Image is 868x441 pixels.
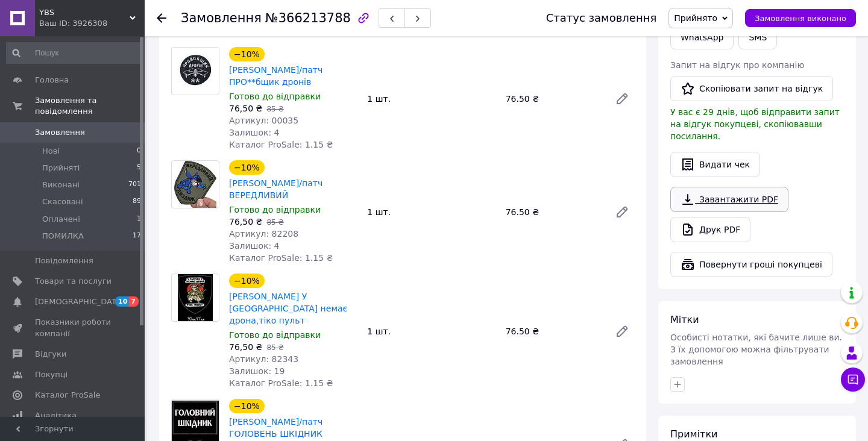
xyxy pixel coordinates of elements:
[229,241,280,251] span: Залишок: 4
[362,323,500,340] div: 1 шт.
[133,231,141,242] span: 17
[229,354,298,364] span: Артикул: 82343
[229,160,265,175] div: −10%
[39,18,145,29] div: Ваш ID: 3926308
[137,214,141,225] span: 1
[229,217,262,227] span: 76,50 ₴
[35,349,66,360] span: Відгуки
[35,390,100,401] span: Каталог ProSale
[670,217,750,242] a: Друк PDF
[229,366,285,376] span: Залишок: 19
[674,13,717,23] span: Прийнято
[229,104,262,113] span: 76,50 ₴
[229,274,265,288] div: −10%
[229,342,262,352] span: 76,50 ₴
[546,12,657,24] div: Статус замовлення
[670,107,840,141] span: У вас є 29 днів, щоб відправити запит на відгук покупцеві, скопіювавши посилання.
[177,48,213,95] img: Шеврон/патч ПРО**бщик дронів
[362,90,500,107] div: 1 шт.
[745,9,856,27] button: Замовлення виконано
[42,196,83,207] span: Скасовані
[610,200,634,224] a: Редагувати
[42,231,84,242] span: ПОМИЛКА
[157,12,166,24] div: Повернутися назад
[670,314,699,325] span: Мітки
[137,146,141,157] span: 0
[42,180,80,190] span: Виконані
[501,323,605,340] div: 76.50 ₴
[670,152,760,177] button: Видати чек
[266,218,283,227] span: 85 ₴
[42,146,60,157] span: Нові
[841,367,865,392] button: Чат з покупцем
[670,25,734,49] a: WhatsApp
[35,276,112,287] span: Товари та послуги
[266,105,283,113] span: 85 ₴
[229,330,321,340] span: Готово до відправки
[229,47,265,61] div: −10%
[39,7,130,18] span: YBS
[115,296,129,307] span: 10
[670,252,832,277] button: Повернути гроші покупцеві
[35,296,124,307] span: [DEMOGRAPHIC_DATA]
[229,399,265,413] div: −10%
[35,369,68,380] span: Покупці
[610,319,634,343] a: Редагувати
[129,296,139,307] span: 7
[35,317,112,339] span: Показники роботи компанії
[178,274,212,321] img: Шеврон У Самурая немає дрона,тіко пульт
[229,229,298,239] span: Артикул: 82208
[670,333,842,366] span: Особисті нотатки, які бачите лише ви. З їх допомогою можна фільтрувати замовлення
[670,428,717,440] span: Примітки
[738,25,777,49] button: SMS
[229,378,333,388] span: Каталог ProSale: 1.15 ₴
[755,14,846,23] span: Замовлення виконано
[181,11,262,25] span: Замовлення
[229,128,280,137] span: Залишок: 4
[501,204,605,220] div: 76.50 ₴
[229,116,298,125] span: Артикул: 00035
[670,76,833,101] button: Скопіювати запит на відгук
[35,255,93,266] span: Повідомлення
[133,196,141,207] span: 89
[229,253,333,263] span: Каталог ProSale: 1.15 ₴
[42,214,80,225] span: Оплачені
[42,163,80,174] span: Прийняті
[229,205,321,214] span: Готово до відправки
[229,140,333,149] span: Каталог ProSale: 1.15 ₴
[670,187,788,212] a: Завантажити PDF
[35,95,145,117] span: Замовлення та повідомлення
[137,163,141,174] span: 5
[265,11,351,25] span: №366213788
[35,410,77,421] span: Аналітика
[610,87,634,111] a: Редагувати
[501,90,605,107] div: 76.50 ₴
[266,343,283,352] span: 85 ₴
[35,127,85,138] span: Замовлення
[229,292,347,325] a: [PERSON_NAME] У [GEOGRAPHIC_DATA] немає дрона,тіко пульт
[6,42,142,64] input: Пошук
[229,417,322,439] a: [PERSON_NAME]/патч ГОЛОВЕНЬ ШКІДНИК
[229,178,322,200] a: [PERSON_NAME]/патч ВЕРЕДЛИВИЙ
[35,75,69,86] span: Головна
[128,180,141,190] span: 701
[229,92,321,101] span: Готово до відправки
[174,161,217,208] img: Шеврон/патч ВЕРЕДЛИВИЙ
[229,65,322,87] a: [PERSON_NAME]/патч ПРО**бщик дронів
[362,204,500,220] div: 1 шт.
[670,60,804,70] span: Запит на відгук про компанію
